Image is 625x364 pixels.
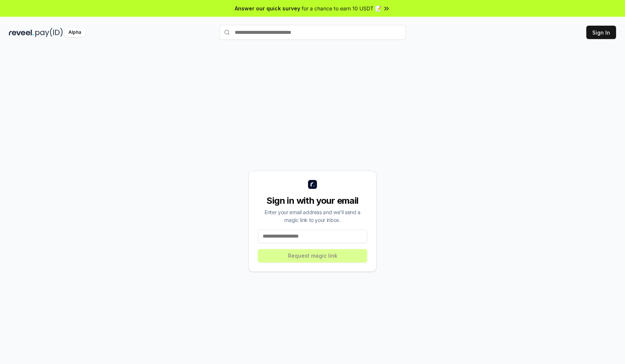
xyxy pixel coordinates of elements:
[258,195,367,207] div: Sign in with your email
[9,28,34,37] img: reveel_dark
[302,4,381,12] span: for a chance to earn 10 USDT 📝
[35,28,63,37] img: pay_id
[235,4,300,12] span: Answer our quick survey
[64,28,85,37] div: Alpha
[586,26,616,39] button: Sign In
[258,208,367,224] div: Enter your email address and we’ll send a magic link to your inbox.
[308,180,317,189] img: logo_small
